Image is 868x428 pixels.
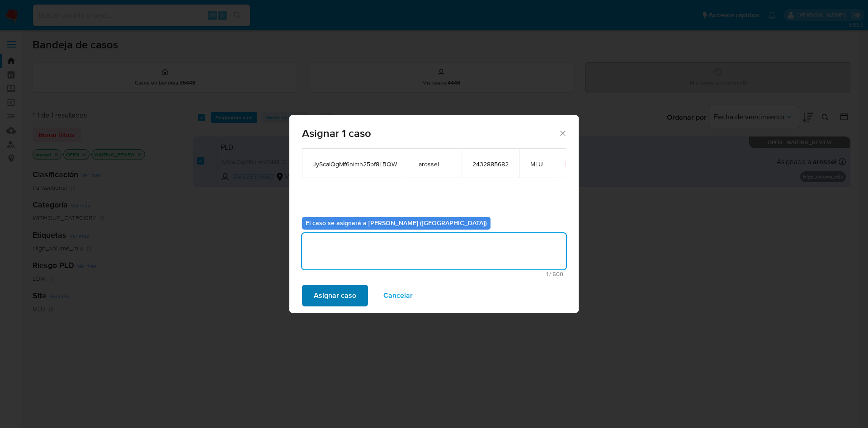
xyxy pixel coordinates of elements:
span: Máximo 500 caracteres [305,271,563,277]
span: Asignar 1 caso [302,128,558,139]
button: icon-button [565,158,576,169]
div: assign-modal [289,115,579,313]
span: 2432885682 [472,160,509,168]
span: arossel [419,160,451,168]
b: El caso se asignará a [PERSON_NAME] ([GEOGRAPHIC_DATA]) [306,218,487,227]
span: Cancelar [383,286,413,306]
button: Cancelar [372,285,425,306]
span: JyScaiQgMf6nimh25bf8LBQW [313,160,397,168]
span: Asignar caso [314,286,356,306]
button: Cerrar ventana [558,129,566,137]
button: Asignar caso [302,285,368,306]
span: MLU [530,160,543,168]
